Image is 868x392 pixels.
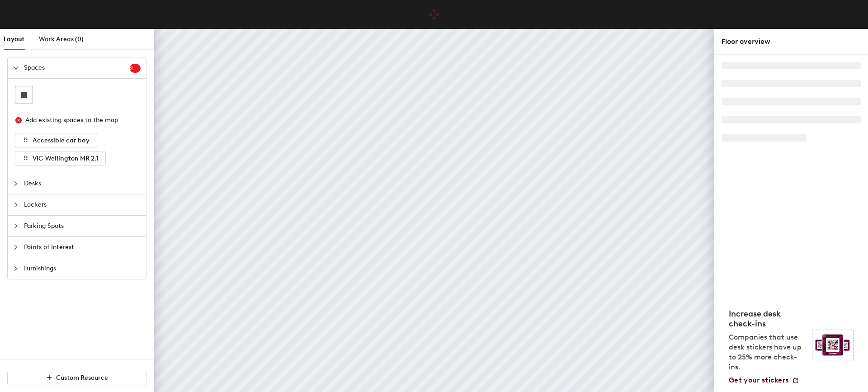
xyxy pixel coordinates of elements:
[15,133,97,147] button: Accessible car bay
[729,376,799,385] a: Get your stickers
[130,65,141,71] span: 2
[15,117,22,123] span: close-circle
[56,374,108,382] span: Custom Resource
[24,258,141,279] span: Furnishings
[729,309,807,329] h4: Increase desk check-ins
[13,202,19,208] span: collapsed
[24,216,141,236] span: Parking Spots
[13,245,19,250] span: collapsed
[24,173,141,194] span: Desks
[4,35,24,43] span: Layout
[729,332,807,372] p: Companies that use desk stickers have up to 25% more check-ins.
[25,115,133,125] div: Add existing spaces to the map
[130,64,141,73] sup: 2
[39,35,84,43] span: Work Areas (0)
[13,65,19,71] span: expanded
[729,376,788,384] span: Get your stickers
[7,371,146,385] button: Custom Resource
[13,266,19,271] span: collapsed
[722,36,861,47] div: Floor overview
[33,137,90,144] span: Accessible car bay
[812,330,854,360] img: Sticker logo
[24,194,141,215] span: Lockers
[13,223,19,229] span: collapsed
[24,237,141,258] span: Points of Interest
[15,151,106,165] button: VIC-Wellington MR 2.1
[33,155,98,162] span: VIC-Wellington MR 2.1
[24,57,130,78] span: Spaces
[13,181,19,186] span: collapsed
